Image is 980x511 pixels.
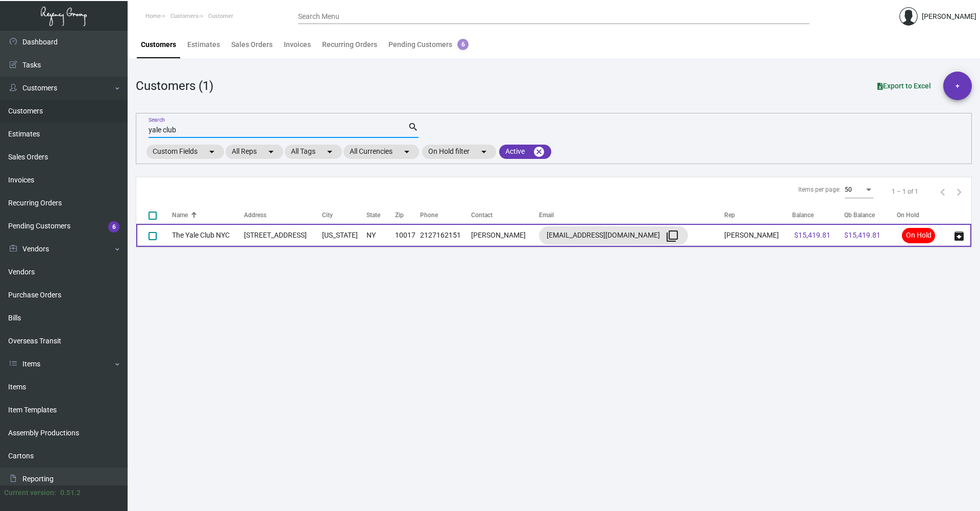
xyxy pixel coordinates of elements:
span: On Hold [902,228,935,243]
div: Qb Balance [844,211,895,220]
td: 10017 [395,224,421,247]
mat-icon: arrow_drop_down [478,146,490,158]
div: Estimates [187,39,220,50]
div: Items per page: [798,185,841,194]
img: admin@bootstrapmaster.com [899,7,918,26]
mat-icon: filter_none [666,230,678,242]
span: $15,419.81 [794,231,830,239]
td: [PERSON_NAME] [471,224,539,247]
div: Customers (1) [136,77,213,95]
div: Zip [395,211,404,220]
mat-chip: All Reps [226,145,283,159]
div: Address [244,211,322,220]
td: NY [366,224,395,247]
td: [US_STATE] [322,224,366,247]
div: Balance [792,211,814,220]
button: Export to Excel [869,77,939,95]
div: Sales Orders [231,39,273,50]
div: Qb Balance [844,211,875,220]
div: Contact [471,211,539,220]
div: Pending Customers [388,39,469,50]
div: Phone [420,211,438,220]
div: 1 – 1 of 1 [892,187,918,196]
th: Email [539,206,724,224]
td: [PERSON_NAME] [724,224,792,247]
div: City [322,211,366,220]
div: Contact [471,211,493,220]
td: The Yale Club NYC [172,224,244,247]
div: [PERSON_NAME] [922,11,976,22]
mat-icon: arrow_drop_down [401,146,413,158]
span: Customer [208,13,233,19]
mat-chip: On Hold filter [422,145,496,159]
div: Address [244,211,266,220]
div: Invoices [284,39,311,50]
mat-chip: Custom Fields [146,145,224,159]
div: [EMAIL_ADDRESS][DOMAIN_NAME] [547,227,680,244]
span: 50 [845,186,852,193]
span: Home [145,13,161,19]
div: Phone [420,211,471,220]
div: City [322,211,333,220]
mat-select: Items per page: [845,187,873,194]
div: Recurring Orders [322,39,377,50]
div: Customers [141,39,176,50]
div: Name [172,211,188,220]
mat-icon: arrow_drop_down [324,146,336,158]
div: State [366,211,395,220]
div: Name [172,211,244,220]
div: Zip [395,211,421,220]
div: 0.51.2 [60,487,81,498]
mat-icon: search [408,121,419,133]
button: Next page [951,183,967,200]
mat-icon: arrow_drop_down [206,146,218,158]
th: On Hold [897,206,951,224]
span: Customers [170,13,199,19]
mat-icon: cancel [533,146,545,158]
td: 2127162151 [420,224,471,247]
mat-chip: Active [499,145,551,159]
div: Rep [724,211,792,220]
div: Rep [724,211,735,220]
td: [STREET_ADDRESS] [244,224,322,247]
div: Current version: [4,487,56,498]
button: archive [951,227,967,244]
div: Balance [792,211,842,220]
span: + [955,72,960,100]
mat-chip: All Tags [285,145,342,159]
td: $15,419.81 [842,224,897,247]
span: Export to Excel [877,82,931,90]
button: Previous page [935,183,951,200]
div: State [366,211,380,220]
mat-icon: arrow_drop_down [265,146,277,158]
span: archive [953,230,965,242]
button: + [943,72,972,100]
mat-chip: All Currencies [344,145,419,159]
